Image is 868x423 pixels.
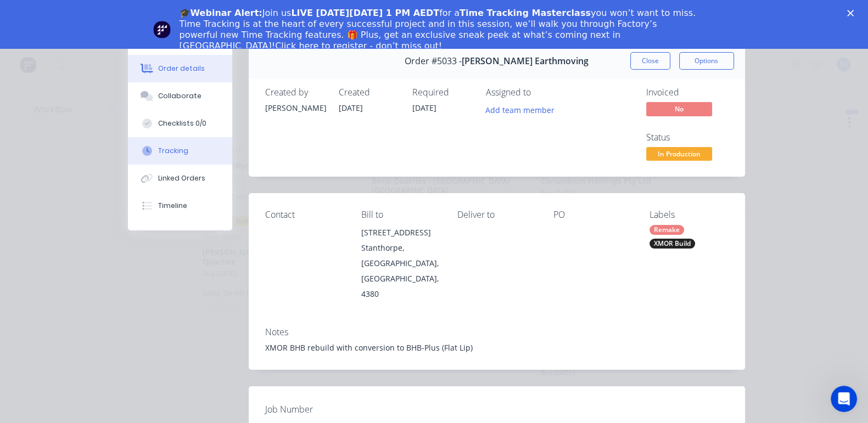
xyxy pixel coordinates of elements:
[361,225,440,240] div: [STREET_ADDRESS]
[265,327,729,337] div: Notes
[479,102,560,117] button: Add team member
[128,82,232,110] button: Collaborate
[457,210,536,220] div: Deliver to
[265,403,402,416] label: Job Number
[831,386,857,412] iframe: Intercom live chat
[405,56,462,66] span: Order #5033 -
[291,8,439,18] b: LIVE [DATE][DATE] 1 PM AEDT
[646,102,712,116] span: No
[128,165,232,192] button: Linked Orders
[412,87,473,98] div: Required
[486,102,561,117] button: Add team member
[646,147,712,163] button: In Production
[462,56,589,66] span: [PERSON_NAME] Earthmoving
[649,225,684,235] div: Remake
[486,87,596,98] div: Assigned to
[412,103,436,113] span: [DATE]
[646,87,729,98] div: Invoiced
[153,21,171,38] img: Profile image for Team
[630,52,670,70] button: Close
[180,8,262,18] b: 🎓Webinar Alert:
[361,240,440,302] div: Stanthorpe, [GEOGRAPHIC_DATA], [GEOGRAPHIC_DATA], 4380
[128,55,232,82] button: Order details
[679,52,734,70] button: Options
[128,110,232,137] button: Checklists 0/0
[265,342,729,353] div: XMOR BHB rebuild with conversion to BHB-Plus (Flat Lip)
[553,210,632,220] div: PO
[158,146,188,156] div: Tracking
[158,173,205,183] div: Linked Orders
[339,103,363,113] span: [DATE]
[646,147,712,161] span: In Production
[128,137,232,165] button: Tracking
[646,132,729,143] div: Status
[649,210,728,220] div: Labels
[158,201,187,211] div: Timeline
[275,41,442,51] a: Click here to register - don’t miss out!
[847,10,858,16] div: Close
[361,225,440,302] div: [STREET_ADDRESS]Stanthorpe, [GEOGRAPHIC_DATA], [GEOGRAPHIC_DATA], 4380
[460,8,591,18] b: Time Tracking Masterclass
[265,210,344,220] div: Contact
[180,8,698,52] div: Join us for a you won’t want to miss. Time Tracking is at the heart of every successful project a...
[339,87,399,98] div: Created
[158,91,201,101] div: Collaborate
[158,119,206,128] div: Checklists 0/0
[265,102,326,114] div: [PERSON_NAME]
[158,64,205,74] div: Order details
[128,192,232,219] button: Timeline
[361,210,440,220] div: Bill to
[649,239,695,249] div: XMOR Build
[265,87,326,98] div: Created by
